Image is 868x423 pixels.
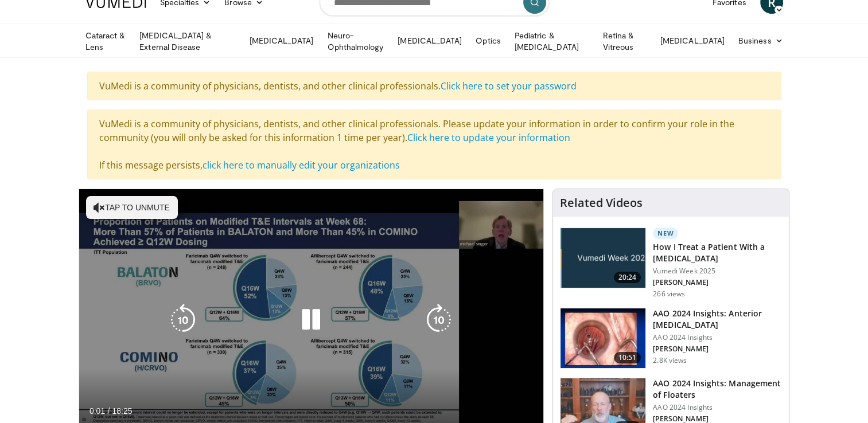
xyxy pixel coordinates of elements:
[653,267,782,276] p: Vumedi Week 2025
[469,29,507,52] a: Optics
[596,30,653,53] a: Retina & Vitreous
[653,333,782,342] p: AAO 2024 Insights
[653,278,782,287] p: [PERSON_NAME]
[508,30,596,53] a: Pediatric & [MEDICAL_DATA]
[614,272,641,283] span: 20:24
[407,131,570,144] a: Click here to update your information
[112,406,132,416] span: 18:25
[653,378,782,401] h3: AAO 2024 Insights: Management of Floaters
[614,352,641,363] span: 10:51
[653,344,782,354] p: [PERSON_NAME]
[653,308,782,331] h3: AAO 2024 Insights: Anterior [MEDICAL_DATA]
[89,406,105,416] span: 0:01
[653,356,687,365] p: 2.8K views
[653,289,685,299] p: 266 views
[87,72,781,100] div: VuMedi is a community of physicians, dentists, and other clinical professionals.
[560,228,645,288] img: 02d29458-18ce-4e7f-be78-7423ab9bdffd.jpg.150x105_q85_crop-smart_upscale.jpg
[560,196,643,210] h4: Related Videos
[560,308,782,369] a: 10:51 AAO 2024 Insights: Anterior [MEDICAL_DATA] AAO 2024 Insights [PERSON_NAME] 2.8K views
[653,228,678,239] p: New
[441,80,577,92] a: Click here to set your password
[731,29,790,52] a: Business
[653,241,782,264] h3: How I Treat a Patient With a [MEDICAL_DATA]
[560,228,782,299] a: 20:24 New How I Treat a Patient With a [MEDICAL_DATA] Vumedi Week 2025 [PERSON_NAME] 266 views
[87,109,781,179] div: VuMedi is a community of physicians, dentists, and other clinical professionals. Please update yo...
[79,30,133,53] a: Cataract & Lens
[560,308,645,368] img: fd942f01-32bb-45af-b226-b96b538a46e6.150x105_q85_crop-smart_upscale.jpg
[653,403,782,412] p: AAO 2024 Insights
[108,406,110,416] span: /
[242,29,320,52] a: [MEDICAL_DATA]
[391,29,469,52] a: [MEDICAL_DATA]
[653,29,731,52] a: [MEDICAL_DATA]
[86,196,178,219] button: Tap to unmute
[320,30,391,53] a: Neuro-Ophthalmology
[133,30,242,53] a: [MEDICAL_DATA] & External Disease
[203,159,400,171] a: click here to manually edit your organizations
